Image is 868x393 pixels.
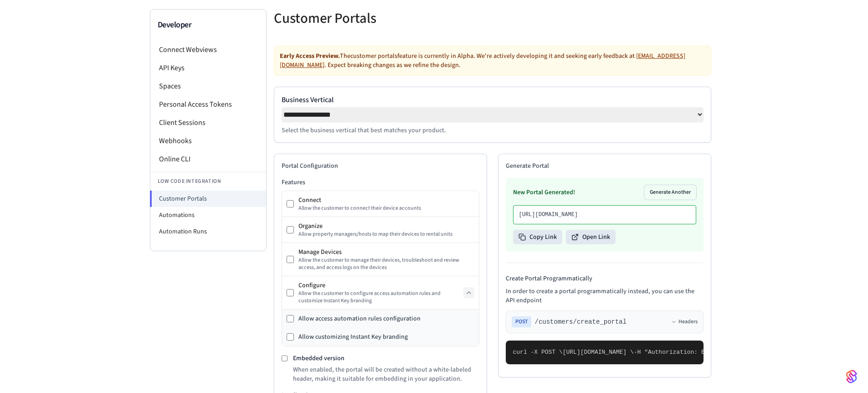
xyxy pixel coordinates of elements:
[280,52,685,70] a: [EMAIL_ADDRESS][DOMAIN_NAME]
[298,314,421,323] div: Allow access automation rules configuration
[846,369,857,384] img: SeamLogoGradient.69752ec5.svg
[535,317,627,326] span: /customers/create_portal
[298,290,463,305] div: Allow the customer to configure access automation rules and customize Instant Key branding
[282,126,704,135] p: Select the business vertical that best matches your product.
[293,354,344,363] label: Embedded version
[150,59,266,77] li: API Keys
[150,41,266,59] li: Connect Webviews
[158,19,259,31] h3: Developer
[298,205,474,212] div: Allow the customer to connect their device accounts
[150,172,266,191] li: Low Code Integration
[671,318,698,326] button: Headers
[282,161,479,171] h2: Portal Configuration
[519,211,690,218] p: [URL][DOMAIN_NAME]
[298,332,408,341] div: Allow customizing Instant Key branding
[298,196,474,205] div: Connect
[563,349,634,356] span: [URL][DOMAIN_NAME] \
[298,222,474,231] div: Organize
[150,150,266,168] li: Online CLI
[644,185,696,200] button: Generate Another
[298,257,474,271] div: Allow the customer to manage their devices, troubleshoot and review access, and access logs on th...
[282,94,704,105] label: Business Vertical
[506,287,704,305] p: In order to create a portal programmatically instead, you can use the API endpoint
[513,349,563,356] span: curl -X POST \
[282,178,479,187] h3: Features
[566,230,616,244] button: Open Link
[150,95,266,114] li: Personal Access Tokens
[150,207,266,223] li: Automations
[150,77,266,95] li: Spaces
[274,46,711,76] div: The customer portals feature is currently in Alpha. We're actively developing it and seeking earl...
[513,188,575,197] h3: New Portal Generated!
[150,223,266,240] li: Automation Runs
[513,230,562,244] button: Copy Link
[280,52,340,61] strong: Early Access Preview.
[506,161,704,171] h2: Generate Portal
[298,248,474,257] div: Manage Devices
[506,274,704,283] h4: Create Portal Programmatically
[150,132,266,150] li: Webhooks
[298,231,474,238] div: Allow property managers/hosts to map their devices to rental units
[274,9,487,28] h5: Customer Portals
[298,281,463,290] div: Configure
[293,365,479,383] p: When enabled, the portal will be created without a white-labeled header, making it suitable for e...
[634,349,804,356] span: -H "Authorization: Bearer seam_api_key_123456" \
[512,316,531,327] span: POST
[150,114,266,132] li: Client Sessions
[150,191,266,207] li: Customer Portals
